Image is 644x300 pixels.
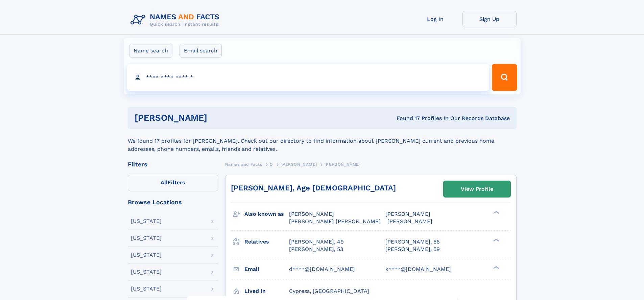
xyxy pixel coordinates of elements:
[135,114,302,122] h1: [PERSON_NAME]
[225,160,262,168] a: Names and Facts
[244,263,289,275] h3: Email
[128,175,218,191] label: Filters
[128,161,218,167] div: Filters
[289,218,381,225] span: [PERSON_NAME] [PERSON_NAME]
[302,115,510,122] div: Found 17 Profiles In Our Records Database
[128,11,225,29] img: Logo Names and Facts
[129,44,172,58] label: Name search
[387,218,432,225] span: [PERSON_NAME]
[281,160,317,168] a: [PERSON_NAME]
[281,162,317,167] span: [PERSON_NAME]
[289,211,334,217] span: [PERSON_NAME]
[244,236,289,248] h3: Relatives
[289,238,344,246] a: [PERSON_NAME], 49
[244,208,289,220] h3: Also known as
[492,238,500,242] div: ❯
[492,210,500,215] div: ❯
[161,179,168,186] span: All
[408,11,462,27] a: Log In
[131,235,162,241] div: [US_STATE]
[492,64,517,91] button: Search Button
[131,269,162,275] div: [US_STATE]
[289,246,343,253] a: [PERSON_NAME], 53
[461,181,493,197] div: View Profile
[385,246,440,253] a: [PERSON_NAME], 59
[492,265,500,270] div: ❯
[128,199,218,205] div: Browse Locations
[231,184,396,192] a: [PERSON_NAME], Age [DEMOGRAPHIC_DATA]
[131,252,162,258] div: [US_STATE]
[444,181,510,197] a: View Profile
[244,285,289,297] h3: Lived in
[385,211,430,217] span: [PERSON_NAME]
[270,162,273,167] span: O
[385,238,440,246] a: [PERSON_NAME], 56
[131,218,162,224] div: [US_STATE]
[462,11,517,27] a: Sign Up
[128,129,517,153] div: We found 17 profiles for [PERSON_NAME]. Check out our directory to find information about [PERSON...
[127,64,489,91] input: search input
[180,44,222,58] label: Email search
[131,286,162,292] div: [US_STATE]
[270,160,273,168] a: O
[289,288,369,294] span: Cypress, [GEOGRAPHIC_DATA]
[325,162,361,167] span: [PERSON_NAME]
